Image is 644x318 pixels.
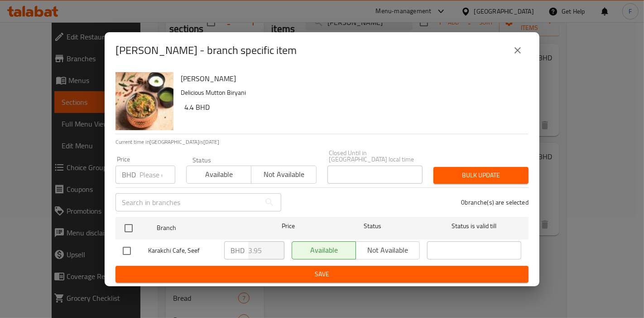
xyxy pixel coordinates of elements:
button: Not available [251,166,316,184]
p: BHD [122,169,136,180]
h2: [PERSON_NAME] - branch specific item [115,43,297,58]
p: Current time in [GEOGRAPHIC_DATA] is [DATE] [115,138,529,146]
span: Karakchi Cafe, Seef [148,245,217,256]
span: Status [326,220,420,232]
button: Available [186,166,251,184]
span: Status is valid till [427,220,521,232]
span: Not available [255,168,312,181]
input: Please enter price [139,166,175,184]
input: Search in branches [115,193,260,211]
img: Biryani Mutton [115,72,173,130]
span: Branch [157,222,251,234]
p: 0 branche(s) are selected [461,198,529,207]
span: Price [258,220,318,232]
span: Bulk update [441,170,521,181]
h6: 4.4 BHD [184,101,521,113]
span: Save [123,269,521,280]
button: Bulk update [433,167,529,184]
input: Please enter price [248,241,284,259]
button: Save [115,266,529,283]
p: BHD [231,245,245,256]
h6: [PERSON_NAME] [181,72,521,85]
span: Available [190,168,248,181]
button: close [507,39,529,61]
p: Delicious Mutton Biryani [181,87,521,98]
